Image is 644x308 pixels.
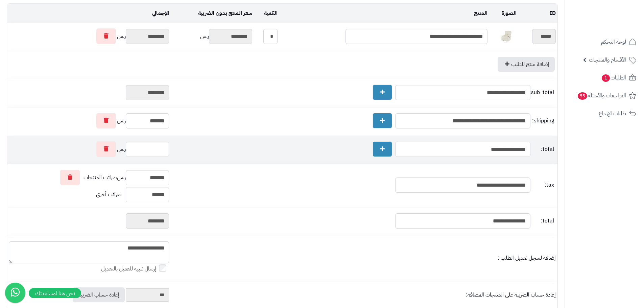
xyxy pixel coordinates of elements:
span: لوحة التحكم [601,37,626,47]
span: المراجعات والأسئلة [577,91,626,100]
span: ضرائب المنتجات [84,174,117,182]
input: إرسال تنبيه للعميل بالتعديل [159,264,166,272]
td: سعر المنتج بدون الضريبة [171,4,254,23]
span: 55 [578,92,587,100]
label: إرسال تنبيه للعميل بالتعديل [101,265,169,273]
a: إعادة حساب الضريبة [73,287,125,302]
td: الكمية [254,4,279,23]
a: الطلبات1 [569,70,640,86]
td: الإجمالي [7,4,171,23]
span: الطلبات [601,73,626,82]
a: طلبات الإرجاع [569,105,640,122]
td: المنتج [279,4,489,23]
div: إعادة حساب الضريبة على المنتجات المضافة: [172,291,556,299]
span: ضرائب أخرى [96,190,122,198]
div: ر.س [172,29,252,44]
a: لوحة التحكم [569,34,640,50]
span: 1 [602,74,610,82]
span: shipping: [532,117,554,125]
span: sub_total: [532,89,554,96]
img: 1737964704-110102050045-40x40.jpg [500,29,513,43]
div: ر.س [9,170,169,185]
span: total: [532,217,554,225]
td: الصورة [489,4,519,23]
div: ر.س [9,141,169,157]
a: المراجعات والأسئلة55 [569,88,640,104]
span: الأقسام والمنتجات [589,55,626,65]
span: total: [532,145,554,153]
div: ر.س [9,113,169,128]
td: ID [518,4,557,23]
span: طلبات الإرجاع [599,109,626,118]
div: ر.س [9,28,169,44]
img: logo-2.png [598,18,638,32]
div: إضافة لسجل تعديل الطلب : [172,254,556,262]
a: إضافة منتج للطلب [498,57,555,72]
span: tax: [532,181,554,189]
